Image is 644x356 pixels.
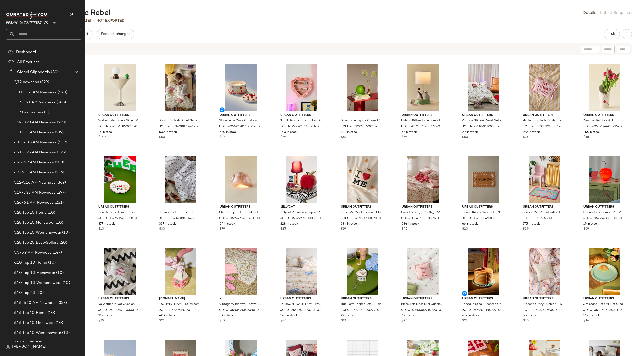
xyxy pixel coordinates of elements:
[462,227,468,231] span: $20
[583,125,626,129] span: UOEU-0527474400225-000-000
[219,210,262,215] span: Shell Lamp - Cream ALL at Urban Outfitters
[340,119,383,123] span: Olive Table Light - Green 17.5cm x 16cm x 17.5cm at Urban Outfitters
[340,210,383,215] span: I Love Me Mini Cushion - Black/White 25cm x 25cm at Urban Outfitters
[98,319,104,323] span: $35
[462,135,468,140] span: $50
[337,248,388,295] img: 0527474400229_000_a2
[402,205,444,209] span: Urban Outfitters
[47,260,56,266] span: (10)
[523,205,566,209] span: Urban Outfitters
[280,130,298,135] span: 140 in stock
[462,216,504,221] span: UOEU-0521335490067-000-014
[14,79,39,85] span: 2/12 newness
[280,216,323,221] span: UOEU-0552929710033-000-000
[216,248,266,295] img: 0543474350046_000_b
[159,319,165,323] span: $24
[280,210,323,215] span: Jellycat Amuseable Apple Plush ALL at Urban Outfitters
[219,302,262,307] span: Vintage Wildflower Throw Blanket 125cm x 150cm at Urban Outfitters
[57,90,68,95] span: (520)
[522,308,565,313] span: UOEU-0543758690015-000-010
[56,120,66,125] span: (293)
[14,280,62,286] span: 6.10 Top 10 Womenswear
[216,64,266,111] img: 0559478140221_000_a2
[280,125,323,129] span: UOEU-0560943110031-000-066
[12,344,46,350] span: [PERSON_NAME]
[276,64,327,111] img: 0560943110031_066_a2
[220,314,233,318] span: 3 in stock
[341,205,384,209] span: Urban Outfitters
[398,156,448,203] img: 0541608870697_010_b
[341,135,346,140] span: $69
[61,330,70,336] span: (10)
[462,130,478,135] span: 29 in stock
[6,345,10,349] img: svg%3e
[522,119,565,123] span: My Tummy Hurts Cushion - Pink ALL at Urban Outfitters
[159,297,202,301] span: [DOMAIN_NAME]
[57,140,67,145] span: (549)
[14,250,52,256] span: 5.5-5.9 AM Newness
[462,119,504,123] span: Vintage Sticker Duvet Set - White King at Urban Outfitters
[43,110,49,115] span: (0)
[47,310,55,316] span: (10)
[54,200,64,206] span: (231)
[583,222,599,226] span: 19 in stock
[280,308,323,313] span: UOEU-0541608870733-000-010
[462,205,505,209] span: Urban Outfitters
[14,220,55,226] span: 5.28 Top 10 Menswear
[14,200,54,206] span: 5.26-6.1 AM Newness
[341,222,359,226] span: 184 in stock
[280,119,323,123] span: Small Heart Ruffle Trinket Display Wall Shelf - Pink ALL at Urban Outfitters
[98,297,141,301] span: Urban Outfitters
[583,319,589,323] span: $16
[14,290,35,296] span: 6.10 Top 20
[159,113,202,118] span: -
[341,227,346,231] span: $19
[280,222,298,226] span: 228 in stock
[337,64,388,111] img: 0522968550015_030_b
[14,100,55,105] span: 3.17-3.21 AM Newness
[583,302,626,307] span: Croissant Plate ALL at Urban Outfitters
[98,308,141,313] span: UOEU-0543082210303-000-048
[583,130,601,135] span: 156 in stock
[398,64,448,111] img: 0522473280466_000_a3
[462,210,504,215] span: Please Knock Doormat - Neutral ALL at Urban Outfitters
[55,180,66,186] span: (369)
[98,222,115,226] span: 377 in stock
[17,59,39,65] span: All Products
[8,50,13,55] img: svg%3e
[341,297,384,301] span: Urban Outfitters
[583,227,589,231] span: $69
[341,130,359,135] span: 144 in stock
[458,248,509,295] img: 0559478140222_000_a3
[55,220,63,226] span: (10)
[523,297,566,301] span: Urban Outfitters
[159,227,165,231] span: $30
[14,170,54,175] span: 4.7-4.11 AM Newness
[337,156,388,203] img: 0543930900070_018_a2
[340,308,383,313] span: UOEU-0527474400229-000-000
[155,156,206,203] img: 0541608870765_010_a2
[523,130,540,135] span: 192 in stock
[14,330,61,336] span: 6.16 Top 10 Womenswear
[462,319,468,323] span: $22
[98,227,104,231] span: $10
[14,320,55,326] span: 6.16 Top 10 Menswear
[220,319,225,323] span: $39
[14,230,61,236] span: 5.28 Top 10 Womenswear
[401,308,444,313] span: UOEU-0543082210220-000-066
[402,222,419,226] span: 234 in stock
[159,135,165,140] span: $50
[16,49,36,55] span: Dashboard
[50,69,59,75] span: (80)
[341,113,384,118] span: -
[340,302,383,307] span: True Love Trinket Box ALL at Urban Outfitters
[6,12,49,19] img: cfy_white_logo.C9jOOHJF.svg
[216,156,266,203] img: 0522473280481_012_a3
[94,248,145,295] img: 0543082210303_048_a2
[219,308,262,313] span: UOEU-0543474350046-000-000
[583,216,626,221] span: UOEU-0522968550016-000-060
[17,69,50,75] span: Global Clipboards
[14,180,55,186] span: 5.12-5.16 AM Newness
[604,29,620,39] button: Hub
[523,113,566,118] span: Urban Outfitters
